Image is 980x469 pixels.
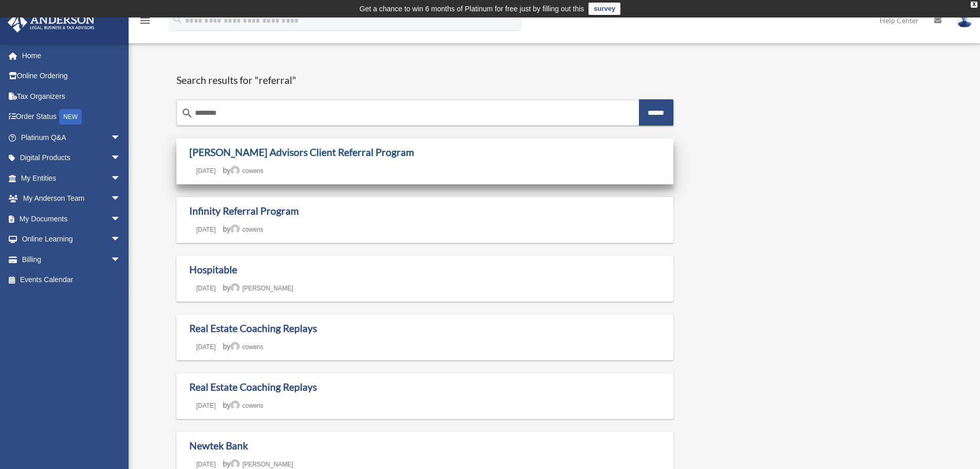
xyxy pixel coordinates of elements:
[59,109,82,125] div: NEW
[5,12,98,32] img: Anderson Advisors Platinum Portal
[957,13,972,28] img: User Pic
[7,86,136,107] a: Tax Organizers
[111,127,131,148] span: arrow_drop_down
[7,270,136,290] a: Events Calendar
[7,127,136,148] a: Platinum Q&Aarrow_drop_down
[230,167,263,175] a: cowens
[7,229,136,250] a: Online Learningarrow_drop_down
[7,148,136,168] a: Digital Productsarrow_drop_down
[189,226,223,233] a: [DATE]
[230,226,263,233] a: cowens
[7,107,136,128] a: Order StatusNEW
[230,285,293,292] a: [PERSON_NAME]
[7,45,131,66] a: Home
[189,461,223,468] a: [DATE]
[7,249,136,270] a: Billingarrow_drop_down
[139,18,151,27] a: menu
[189,402,223,409] a: [DATE]
[111,249,131,270] span: arrow_drop_down
[360,3,584,15] div: Get a chance to win 6 months of Platinum for free just by filling out this
[111,229,131,250] span: arrow_drop_down
[111,168,131,189] span: arrow_drop_down
[971,2,977,8] div: close
[176,74,674,87] h1: Search results for "referral"
[172,14,183,25] i: search
[223,460,293,468] span: by
[189,440,248,451] a: Newtek Bank
[223,342,263,351] span: by
[139,14,151,27] i: menu
[223,166,263,175] span: by
[189,146,414,158] a: [PERSON_NAME] Advisors Client Referral Program
[189,322,317,334] a: Real Estate Coaching Replays
[181,107,193,119] i: search
[223,401,263,409] span: by
[189,264,237,275] a: Hospitable
[111,148,131,169] span: arrow_drop_down
[230,461,293,468] a: [PERSON_NAME]
[111,188,131,210] span: arrow_drop_down
[223,225,263,233] span: by
[589,3,620,15] a: survey
[189,381,317,393] a: Real Estate Coaching Replays
[223,284,293,292] span: by
[189,167,223,175] a: [DATE]
[7,168,136,188] a: My Entitiesarrow_drop_down
[230,343,263,351] a: cowens
[230,402,263,409] a: cowens
[189,205,299,217] a: Infinity Referral Program
[7,66,136,86] a: Online Ordering
[189,285,223,292] a: [DATE]
[111,209,131,230] span: arrow_drop_down
[7,188,136,209] a: My Anderson Teamarrow_drop_down
[7,209,136,229] a: My Documentsarrow_drop_down
[189,343,223,351] a: [DATE]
